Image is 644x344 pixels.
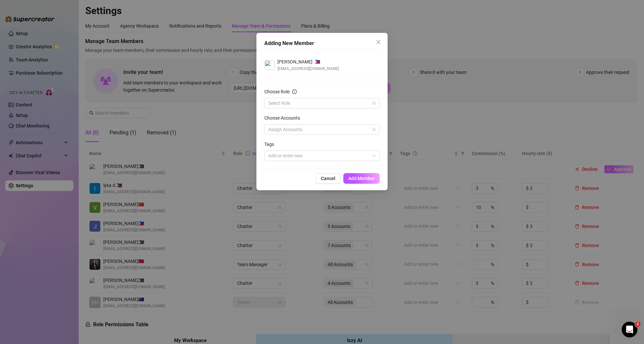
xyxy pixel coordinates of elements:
div: 🇵🇭 [277,58,339,65]
button: Add Member [343,173,380,184]
span: info-circle [292,89,297,94]
span: [PERSON_NAME] [277,58,312,65]
iframe: Intercom live chat [622,322,637,337]
span: Close [373,39,384,45]
span: Cancel [321,176,335,181]
div: Adding New Member [264,39,380,47]
span: Add Member [348,176,375,181]
label: Tags [264,141,278,148]
span: close [376,39,381,45]
div: Choose Role [264,88,290,95]
span: 1 [635,322,640,327]
label: Choose Accounts [264,114,304,122]
img: profilePics%2FlbHHqJBFASbtmuX2FP7CIRZWFdp2.jpeg [265,60,274,70]
button: Close [373,37,384,47]
span: team [372,127,376,131]
span: lock [372,101,376,105]
span: [EMAIL_ADDRESS][DOMAIN_NAME] [277,65,339,72]
button: Cancel [316,173,341,184]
